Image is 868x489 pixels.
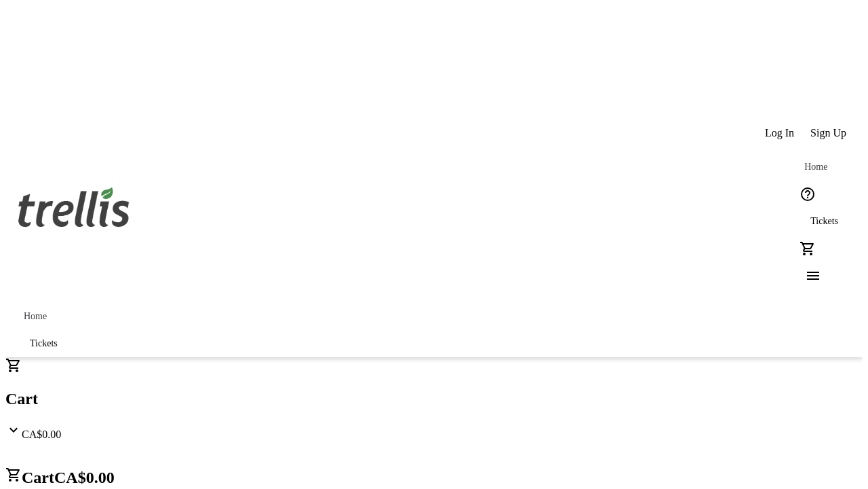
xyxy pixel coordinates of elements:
[5,467,863,487] h2: Cart
[794,153,837,181] a: Home
[5,357,863,441] div: CartCA$0.00
[794,235,821,262] button: Cart
[24,311,47,322] span: Home
[22,429,61,440] span: CA$0.00
[14,303,57,330] a: Home
[5,390,863,408] h2: Cart
[14,330,74,357] a: Tickets
[54,469,115,486] span: CA$0.00
[14,173,134,240] img: Orient E2E Organization TWhU9f7pAJ's Logo
[794,208,854,235] a: Tickets
[810,216,838,227] span: Tickets
[810,127,846,139] span: Sign Up
[794,262,821,289] button: Menu
[30,338,58,349] span: Tickets
[802,120,854,147] button: Sign Up
[804,162,827,173] span: Home
[794,181,821,208] button: Help
[765,127,794,139] span: Log In
[757,120,802,147] button: Log In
